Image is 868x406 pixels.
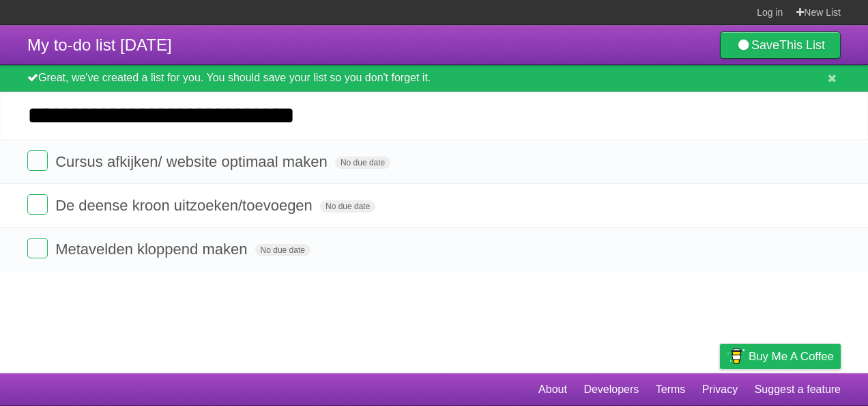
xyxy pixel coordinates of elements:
[320,200,375,213] span: No due date
[55,153,331,170] span: Cursus afkijken/ website optimaal maken
[720,31,841,59] a: SaveThis List
[538,377,567,403] a: About
[55,197,316,214] span: De deense kroon uitzoeken/toevoegen
[749,344,834,368] span: Buy me a coffee
[583,377,639,403] a: Developers
[55,241,250,258] span: Metavelden kloppend maken
[27,238,48,258] label: Done
[755,377,841,403] a: Suggest a feature
[702,377,738,403] a: Privacy
[27,150,48,171] label: Done
[720,344,841,369] a: Buy me a coffee
[656,377,686,403] a: Terms
[27,194,48,215] label: Done
[727,344,745,368] img: Buy me a coffee
[255,244,310,256] span: No due date
[335,157,390,169] span: No due date
[779,38,825,52] b: This List
[27,36,172,54] span: My to-do list [DATE]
